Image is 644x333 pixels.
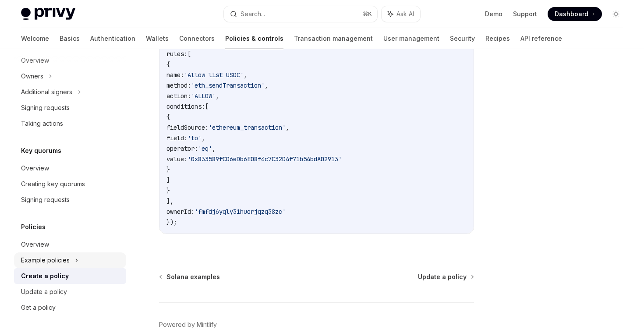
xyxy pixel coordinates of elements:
[14,284,126,300] a: Update a policy
[166,166,170,174] span: }
[225,28,283,49] a: Policies & controls
[191,81,265,89] span: 'eth_sendTransaction'
[548,7,602,21] a: Dashboard
[555,10,588,18] span: Dashboard
[21,103,70,113] div: Signing requests
[485,10,502,18] a: Demo
[382,6,420,22] button: Ask AI
[146,28,169,49] a: Wallets
[179,28,215,49] a: Connectors
[202,134,205,142] span: ,
[14,300,126,315] a: Get a policy
[21,87,72,97] div: Additional signers
[21,271,69,281] div: Create a policy
[166,273,220,281] span: Solana examples
[166,60,170,68] span: {
[21,118,63,129] div: Taking actions
[188,50,191,58] span: [
[21,239,49,250] div: Overview
[195,208,286,216] span: 'fmfdj6yqly31huorjqzq38zc'
[520,28,562,49] a: API reference
[21,255,70,266] div: Example policies
[363,11,372,18] span: ⌘ K
[21,302,56,313] div: Get a policy
[166,134,188,142] span: field:
[90,28,135,49] a: Authentication
[224,6,377,22] button: Search...⌘K
[21,195,70,205] div: Signing requests
[159,320,217,329] a: Powered by Mintlify
[60,28,80,49] a: Basics
[609,7,623,21] button: Toggle dark mode
[14,192,126,208] a: Signing requests
[166,113,170,121] span: {
[21,163,49,174] div: Overview
[188,134,202,142] span: 'to'
[294,28,373,49] a: Transaction management
[21,145,61,156] h5: Key quorums
[216,92,219,100] span: ,
[166,208,195,216] span: ownerId:
[450,28,475,49] a: Security
[166,124,209,131] span: fieldSource:
[418,273,467,281] span: Update a policy
[14,237,126,252] a: Overview
[485,28,510,49] a: Recipes
[14,100,126,116] a: Signing requests
[21,287,67,297] div: Update a policy
[166,187,170,195] span: }
[184,71,244,79] span: 'Allow list USDC'
[21,179,85,189] div: Creating key quorums
[383,28,439,49] a: User management
[265,81,268,89] span: ,
[166,71,184,79] span: name:
[14,176,126,192] a: Creating key quorums
[166,197,173,205] span: ],
[166,218,177,226] span: });
[166,103,205,110] span: conditions:
[14,268,126,284] a: Create a policy
[188,155,342,163] span: '0x833589fCD6eDb6E08f4c7C32D4f71b54bdA02913'
[513,10,537,18] a: Support
[198,145,212,152] span: 'eq'
[212,145,216,152] span: ,
[21,28,49,49] a: Welcome
[244,71,247,79] span: ,
[166,145,198,152] span: operator:
[166,155,188,163] span: value:
[166,92,191,100] span: action:
[418,273,473,281] a: Update a policy
[205,103,209,110] span: [
[209,124,286,131] span: 'ethereum_transaction'
[286,124,289,131] span: ,
[396,10,414,18] span: Ask AI
[191,92,216,100] span: 'ALLOW'
[21,8,75,20] img: light logo
[166,176,170,184] span: ]
[166,81,191,89] span: method:
[14,116,126,131] a: Taking actions
[14,160,126,176] a: Overview
[166,50,188,58] span: rules:
[21,222,46,232] h5: Policies
[21,71,43,81] div: Owners
[241,9,265,19] div: Search...
[160,273,220,281] a: Solana examples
